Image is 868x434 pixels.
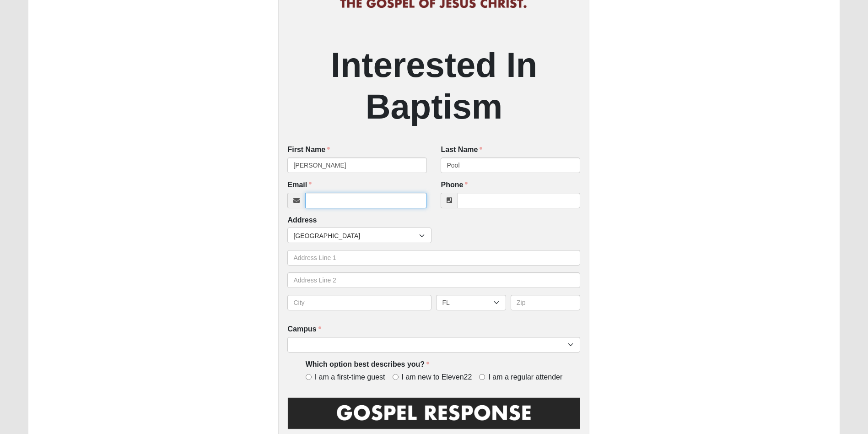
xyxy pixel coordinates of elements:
span: [GEOGRAPHIC_DATA] [293,228,419,244]
input: Zip [511,295,581,310]
input: I am a regular attender [479,374,485,380]
label: Address [287,215,317,226]
input: City [287,295,431,310]
label: Which option best describes you? [306,359,429,370]
span: I am new to Eleven22 [402,372,472,383]
input: I am new to Eleven22 [393,374,399,380]
label: Last Name [441,145,482,155]
input: Address Line 2 [287,272,580,288]
span: I am a regular attender [488,372,562,383]
label: Phone [441,180,468,190]
span: I am a first-time guest [315,372,385,383]
h2: Interested In Baptism [287,44,580,127]
label: First Name [287,145,330,155]
input: Address Line 1 [287,250,580,266]
input: I am a first-time guest [306,374,312,380]
label: Email [287,180,312,190]
label: Campus [287,324,321,335]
